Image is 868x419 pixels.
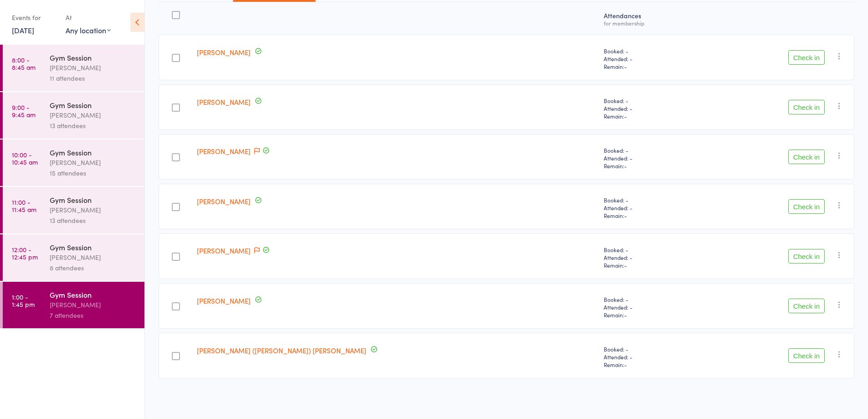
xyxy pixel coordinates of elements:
div: 13 attendees [50,120,137,131]
a: [PERSON_NAME] [197,246,251,255]
div: At [66,10,111,25]
span: Booked: - [604,97,700,104]
div: 13 attendees [50,215,137,226]
span: Remain: [604,311,700,319]
span: Booked: - [604,146,700,154]
a: [PERSON_NAME] [197,47,251,57]
time: 10:00 - 10:45 am [12,151,38,166]
a: [DATE] [12,25,34,35]
button: Check in [788,249,825,264]
span: Booked: - [604,345,700,353]
div: 7 attendees [50,310,137,321]
span: - [624,361,627,368]
button: Check in [788,199,825,214]
div: 8 attendees [50,263,137,273]
span: Remain: [604,162,700,170]
span: Remain: [604,261,700,269]
a: 12:00 -12:45 pmGym Session[PERSON_NAME]8 attendees [3,234,144,281]
div: Events for [12,10,56,25]
span: - [624,311,627,319]
div: [PERSON_NAME] [50,205,137,215]
span: - [624,212,627,219]
a: 11:00 -11:45 amGym Session[PERSON_NAME]13 attendees [3,187,144,233]
span: Remain: [604,212,700,219]
div: [PERSON_NAME] [50,110,137,120]
span: Booked: - [604,47,700,55]
a: 8:00 -8:45 amGym Session[PERSON_NAME]11 attendees [3,45,144,91]
div: Gym Session [50,242,137,252]
div: 11 attendees [50,73,137,83]
span: Attended: - [604,154,700,162]
div: Gym Session [50,290,137,300]
a: [PERSON_NAME] [197,146,251,156]
span: - [624,162,627,170]
a: 10:00 -10:45 amGym Session[PERSON_NAME]15 attendees [3,140,144,186]
a: [PERSON_NAME] [197,197,251,206]
span: Attended: - [604,104,700,112]
span: - [624,112,627,120]
span: Booked: - [604,196,700,204]
div: [PERSON_NAME] [50,300,137,310]
a: [PERSON_NAME] ([PERSON_NAME]) [PERSON_NAME] [197,346,366,355]
div: Gym Session [50,147,137,157]
span: - [624,261,627,269]
span: Remain: [604,112,700,120]
div: Gym Session [50,100,137,110]
time: 12:00 - 12:45 pm [12,246,38,260]
div: Atten­dances [600,6,704,31]
span: Attended: - [604,303,700,311]
a: 9:00 -9:45 amGym Session[PERSON_NAME]13 attendees [3,92,144,139]
button: Check in [788,50,825,65]
div: Gym Session [50,195,137,205]
div: for membership [604,20,700,26]
span: Booked: - [604,295,700,303]
button: Check in [788,150,825,164]
time: 9:00 - 9:45 am [12,103,36,118]
span: - [624,62,627,70]
span: Remain: [604,62,700,70]
button: Check in [788,299,825,313]
time: 1:00 - 1:45 pm [12,293,35,308]
time: 8:00 - 8:45 am [12,56,36,71]
span: Remain: [604,361,700,368]
span: Booked: - [604,246,700,253]
span: Attended: - [604,55,700,62]
a: [PERSON_NAME] [197,296,251,305]
div: Gym Session [50,52,137,62]
div: [PERSON_NAME] [50,252,137,263]
a: [PERSON_NAME] [197,97,251,107]
time: 11:00 - 11:45 am [12,198,36,213]
div: 15 attendees [50,168,137,178]
button: Check in [788,100,825,114]
button: Check in [788,348,825,363]
div: [PERSON_NAME] [50,157,137,168]
span: Attended: - [604,253,700,261]
span: Attended: - [604,353,700,361]
span: Attended: - [604,204,700,212]
div: [PERSON_NAME] [50,62,137,73]
a: 1:00 -1:45 pmGym Session[PERSON_NAME]7 attendees [3,282,144,328]
div: Any location [66,25,111,35]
